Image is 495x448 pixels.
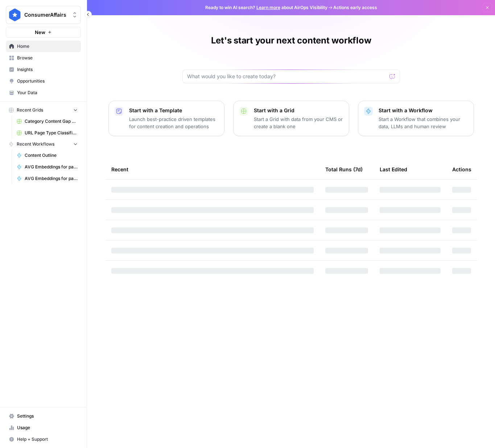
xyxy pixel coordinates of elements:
[17,78,78,84] span: Opportunities
[6,105,81,116] button: Recent Grids
[233,101,349,136] button: Start with a GridStart a Grid with data from your CMS or create a blank one
[6,64,81,75] a: Insights
[254,107,343,114] p: Start with a Grid
[17,107,43,113] span: Recent Grids
[129,116,218,130] p: Launch best-practice driven templates for content creation and operations
[379,116,468,130] p: Start a Workflow that combines your data, LLMs and human review
[25,175,78,182] span: AVG Embeddings for page and Target Keyword - Using Pasted page content
[254,116,343,130] p: Start a Grid with data from your CMS or create a blank one
[205,4,327,11] span: Ready to win AI search? about AirOps Visibility
[111,159,314,179] div: Recent
[25,130,78,136] span: URL Page Type Classification
[211,35,371,46] h1: Let's start your next content workflow
[6,87,81,99] a: Your Data
[333,4,377,11] span: Actions early access
[17,141,54,147] span: Recent Workflows
[6,27,81,38] button: New
[13,173,81,184] a: AVG Embeddings for page and Target Keyword - Using Pasted page content
[6,52,81,64] a: Browse
[17,89,78,96] span: Your Data
[256,5,280,10] a: Learn more
[24,11,68,18] span: ConsumerAffairs
[6,6,81,24] button: Workspace: ConsumerAffairs
[13,116,81,127] a: Category Content Gap Analysis
[17,413,78,419] span: Settings
[17,436,78,443] span: Help + Support
[108,101,224,136] button: Start with a TemplateLaunch best-practice driven templates for content creation and operations
[25,152,78,159] span: Content Outline
[13,161,81,173] a: AVG Embeddings for page and Target Keyword
[187,73,387,80] input: What would you like to create today?
[13,127,81,139] a: URL Page Type Classification
[17,424,78,431] span: Usage
[6,434,81,445] button: Help + Support
[17,43,78,50] span: Home
[6,139,81,150] button: Recent Workflows
[6,75,81,87] a: Opportunities
[6,41,81,52] a: Home
[25,164,78,170] span: AVG Embeddings for page and Target Keyword
[6,422,81,434] a: Usage
[35,29,45,36] span: New
[17,66,78,73] span: Insights
[13,150,81,161] a: Content Outline
[17,55,78,61] span: Browse
[129,107,218,114] p: Start with a Template
[6,410,81,422] a: Settings
[358,101,474,136] button: Start with a WorkflowStart a Workflow that combines your data, LLMs and human review
[452,159,471,179] div: Actions
[380,159,407,179] div: Last Edited
[379,107,468,114] p: Start with a Workflow
[8,8,21,21] img: ConsumerAffairs Logo
[325,159,363,179] div: Total Runs (7d)
[25,118,78,125] span: Category Content Gap Analysis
